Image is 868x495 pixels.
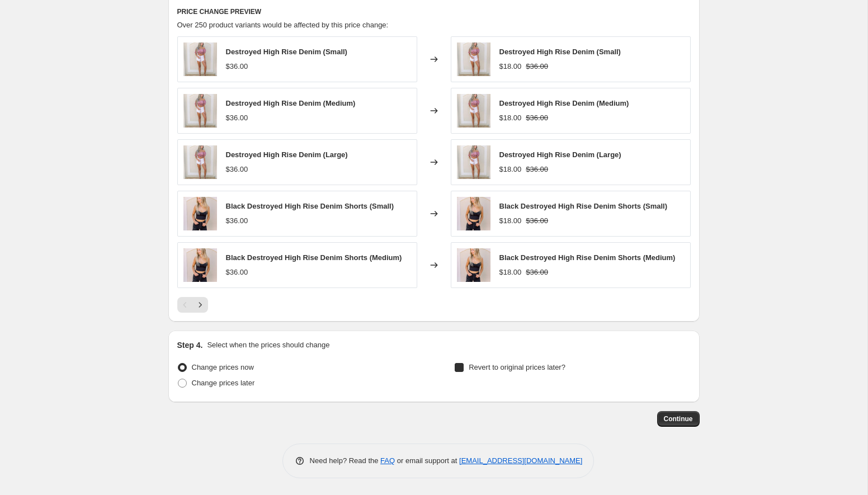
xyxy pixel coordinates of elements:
p: Select when the prices should change [207,340,329,351]
span: Continue [664,414,693,423]
span: Destroyed High Rise Denim (Medium) [499,99,629,107]
strike: $36.00 [526,61,548,72]
img: 249a1062_80x.jpg [457,145,490,179]
span: Change prices now [192,363,254,371]
span: Destroyed High Rise Denim (Small) [499,48,621,56]
div: $36.00 [226,164,248,175]
div: $18.00 [499,164,522,175]
div: $18.00 [499,112,522,124]
span: Destroyed High Rise Denim (Small) [226,48,347,56]
span: Destroyed High Rise Denim (Large) [226,150,348,159]
nav: Pagination [177,297,208,313]
span: Black Destroyed High Rise Denim Shorts (Medium) [226,253,402,262]
span: Black Destroyed High Rise Denim Shorts (Small) [226,202,394,210]
div: $36.00 [226,61,248,72]
strike: $36.00 [526,112,548,124]
img: 249a1957_80x.jpg [183,197,217,230]
strike: $36.00 [526,215,548,227]
div: $36.00 [226,267,248,278]
span: Over 250 product variants would be affected by this price change: [177,21,389,29]
h6: PRICE CHANGE PREVIEW [177,7,691,16]
img: 249a1062_80x.jpg [183,145,217,179]
div: $36.00 [226,215,248,227]
span: Change prices later [192,379,255,387]
span: Revert to original prices later? [469,363,565,371]
span: Destroyed High Rise Denim (Medium) [226,99,356,107]
a: [EMAIL_ADDRESS][DOMAIN_NAME] [459,456,582,465]
img: 249a1062_80x.jpg [457,94,490,128]
img: 249a1062_80x.jpg [183,94,217,128]
strike: $36.00 [526,267,548,278]
img: 249a1062_80x.jpg [457,43,490,76]
img: 249a1062_80x.jpg [183,43,217,76]
button: Next [192,297,208,313]
img: 249a1957_80x.jpg [183,248,217,282]
span: Black Destroyed High Rise Denim Shorts (Medium) [499,253,676,262]
span: Black Destroyed High Rise Denim Shorts (Small) [499,202,668,210]
span: or email support at [395,456,459,465]
img: 249a1957_80x.jpg [457,197,490,230]
span: Destroyed High Rise Denim (Large) [499,150,621,159]
div: $36.00 [226,112,248,124]
strike: $36.00 [526,164,548,175]
a: FAQ [380,456,395,465]
div: $18.00 [499,61,522,72]
span: Need help? Read the [310,456,381,465]
button: Continue [657,411,700,427]
h2: Step 4. [177,340,203,351]
div: $18.00 [499,215,522,227]
div: $18.00 [499,267,522,278]
img: 249a1957_80x.jpg [457,248,490,282]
